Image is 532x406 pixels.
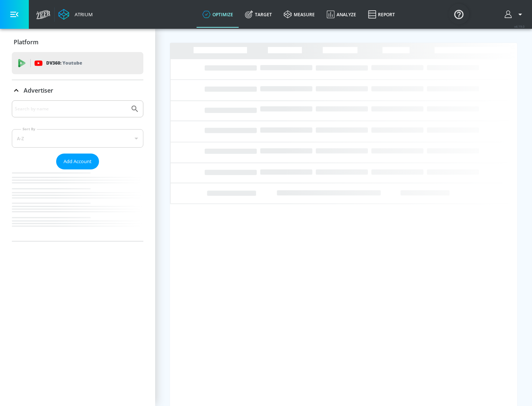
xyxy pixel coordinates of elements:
[278,1,321,28] a: measure
[12,52,143,74] div: DV360: Youtube
[12,100,143,241] div: Advertiser
[449,4,469,24] button: Open Resource Center
[64,157,92,166] span: Add Account
[72,11,93,18] div: Atrium
[62,59,82,67] p: Youtube
[12,32,143,52] div: Platform
[321,1,362,28] a: Analyze
[239,1,278,28] a: Target
[58,9,93,20] a: Atrium
[46,59,82,67] p: DV360:
[362,1,401,28] a: Report
[12,80,143,101] div: Advertiser
[24,86,53,94] p: Advertiser
[14,38,38,46] p: Platform
[15,104,127,114] input: Search by name
[514,24,525,28] span: v 4.19.0
[12,169,143,241] nav: list of Advertiser
[197,1,239,28] a: optimize
[21,127,37,131] label: Sort By
[56,154,99,169] button: Add Account
[12,129,143,148] div: A-Z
